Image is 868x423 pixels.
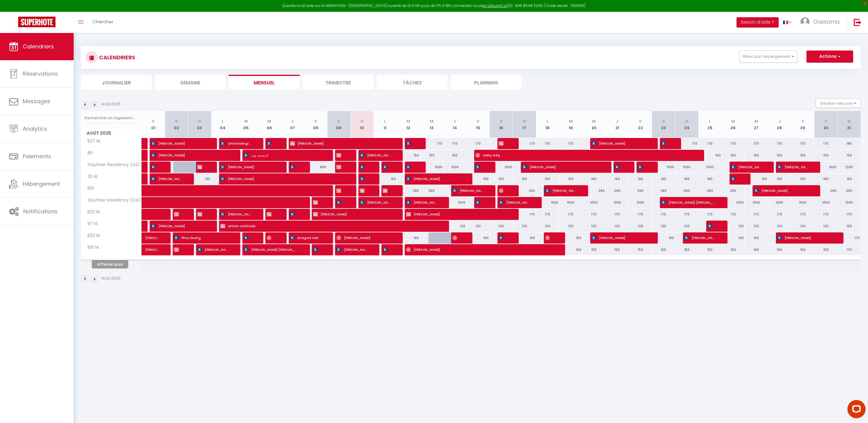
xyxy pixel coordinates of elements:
[739,51,797,63] button: Filtrer par hébergement
[606,173,629,185] div: 160
[754,185,808,196] span: [PERSON_NAME]
[304,111,327,138] th: 08
[406,244,554,255] span: [PERSON_NAME]
[582,173,606,185] div: 160
[23,97,50,105] span: Messages
[675,173,698,185] div: 160
[313,197,321,208] span: [PERSON_NAME] BOOKING [PERSON_NAME]
[291,118,294,124] abbr: J
[791,150,814,161] div: 150
[475,197,483,208] span: [PERSON_NAME]
[698,138,722,149] div: 170
[290,232,321,244] span: Erragad Adil
[23,70,58,77] span: Réservations
[383,244,391,255] span: [PERSON_NAME]
[360,173,367,185] span: Said Askour
[499,138,507,149] span: Belqassmi [PERSON_NAME]
[652,221,675,232] div: 120
[791,173,814,185] div: 160
[745,232,768,244] div: 160
[500,118,503,124] abbr: S
[722,232,745,244] div: 160
[837,197,861,208] div: 1000
[377,75,447,90] li: Tâches
[443,197,467,208] div: 1000
[707,220,715,232] span: [PERSON_NAME] EL MEDKOUR
[745,221,768,232] div: 120
[629,197,652,208] div: 1000
[639,118,642,124] abbr: V
[23,125,47,133] span: Analytics
[151,138,205,149] span: [PERSON_NAME]
[268,118,271,124] abbr: M
[559,209,583,220] div: 170
[82,185,105,192] span: B10
[466,138,490,149] div: 170
[591,232,646,244] span: [PERSON_NAME]
[151,220,205,232] span: [PERSON_NAME]
[814,197,838,208] div: 1000
[244,118,248,124] abbr: M
[420,162,443,173] div: 1000
[336,244,367,255] span: [PERSON_NAME]
[722,197,745,208] div: 1000
[778,118,781,124] abbr: J
[220,220,438,232] span: ahlam lachhaibi
[522,161,600,173] span: [PERSON_NAME]
[559,221,583,232] div: 120
[314,118,317,124] abbr: V
[698,162,722,173] div: 1000
[220,173,345,185] span: [PERSON_NAME]
[336,149,344,161] span: TAHAR EL ANSAOUI
[361,118,364,124] abbr: D
[374,173,397,185] div: 150
[685,118,688,124] abbr: D
[151,161,159,173] span: Postura Erudita
[843,398,868,423] iframe: LiveChat chat widget
[768,197,791,208] div: 1000
[629,185,652,196] div: 260
[443,221,467,232] div: 120
[220,161,275,173] span: [PERSON_NAME]
[592,118,596,124] abbr: M
[142,111,165,138] th: 01
[745,138,768,149] div: 170
[731,118,735,124] abbr: M
[443,111,467,138] th: 14
[652,173,675,185] div: 160
[513,173,536,185] div: 150
[406,197,437,208] span: [PERSON_NAME]
[197,161,205,173] span: [PERSON_NAME]
[698,185,722,196] div: 260
[336,161,344,173] span: [PERSON_NAME] booking delog
[536,197,559,208] div: 1000
[360,149,391,161] span: [PERSON_NAME]
[837,150,861,161] div: 150
[513,111,536,138] th: 17
[151,173,182,185] span: [PERSON_NAME]
[290,138,391,149] span: [PERSON_NAME]
[754,118,758,124] abbr: M
[420,111,443,138] th: 13
[155,75,226,90] li: Semaine
[92,18,113,25] span: Chercher
[406,138,414,149] span: [PERSON_NAME]
[745,111,768,138] th: 27
[722,185,745,196] div: 260
[351,111,374,138] th: 10
[768,173,791,185] div: 160
[475,149,693,161] span: Kokky Sdq
[151,149,229,161] span: [PERSON_NAME]
[722,111,745,138] th: 26
[466,111,490,138] th: 15
[559,244,583,255] div: 150
[82,173,105,180] span: 25 NL
[82,162,141,168] span: Gauthier Residency (G3)
[267,138,274,149] span: Ayoub Ouabba
[801,118,804,124] abbr: V
[582,185,606,196] div: 260
[145,241,159,252] span: [PERSON_NAME]
[848,118,851,124] abbr: D
[229,75,300,90] li: Mensuel
[220,208,251,220] span: [PERSON_NAME]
